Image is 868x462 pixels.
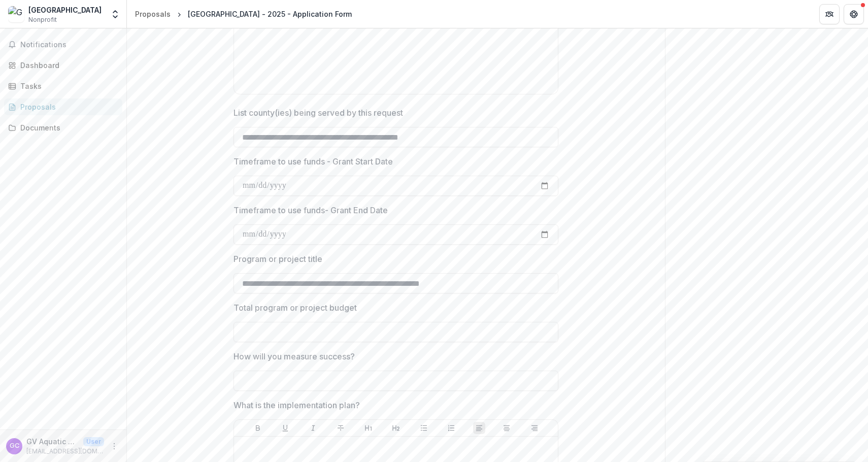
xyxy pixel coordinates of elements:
button: Bullet List [418,422,430,434]
div: Dashboard [20,60,114,71]
button: Bold [252,422,264,434]
button: Partners [819,4,840,24]
div: Proposals [135,9,171,19]
a: Documents [4,119,122,136]
div: Documents [20,122,114,133]
button: Align Left [473,422,485,434]
a: Tasks [4,78,122,94]
p: Timeframe to use funds - Grant Start Date [233,155,393,168]
button: Align Center [500,422,513,434]
p: List county(ies) being served by this request [233,107,403,119]
div: [GEOGRAPHIC_DATA] - 2025 - Application Form [188,9,352,19]
img: Greenbrier Valley Aquatic Center [8,6,24,22]
nav: breadcrumb [131,7,356,21]
a: Proposals [4,98,122,115]
p: Total program or project budget [233,302,357,314]
button: Get Help [844,4,864,24]
button: Underline [279,422,291,434]
button: Italicize [307,422,319,434]
button: Open entity switcher [108,4,122,24]
a: Proposals [131,7,175,21]
p: How will you measure success? [233,350,355,362]
p: Program or project title [233,253,322,265]
div: [GEOGRAPHIC_DATA] [28,5,102,15]
button: Heading 2 [390,422,402,434]
button: Align Right [528,422,541,434]
button: Strike [335,422,347,434]
button: Heading 1 [362,422,375,434]
div: GV Aquatic Center [10,443,19,449]
button: Ordered List [445,422,457,434]
p: What is the implementation plan? [233,399,360,411]
span: Nonprofit [28,15,57,24]
p: User [83,437,104,446]
button: Notifications [4,37,122,53]
div: Tasks [20,81,114,91]
p: GV Aquatic Center [26,436,79,447]
p: Timeframe to use funds- Grant End Date [233,204,388,216]
p: [EMAIL_ADDRESS][DOMAIN_NAME] [26,447,104,456]
div: Proposals [20,102,114,112]
a: Dashboard [4,57,122,74]
span: Notifications [20,41,118,49]
button: More [108,440,120,452]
